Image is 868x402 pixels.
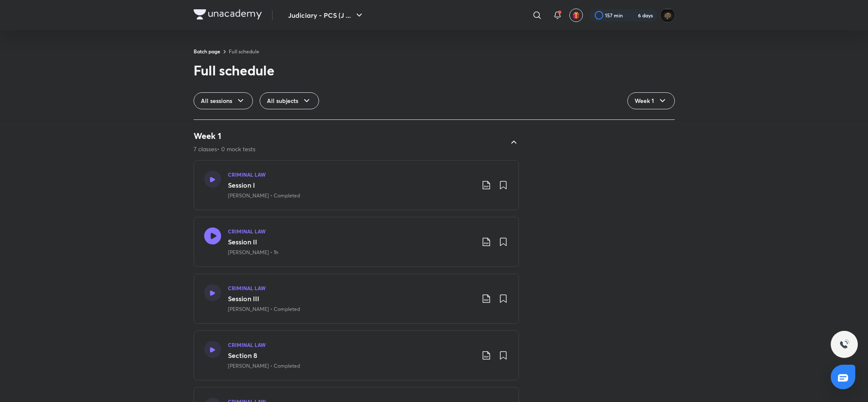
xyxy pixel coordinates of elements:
[194,62,275,79] div: Full schedule
[228,341,266,349] h5: CRIMINAL LAW
[194,160,519,210] a: CRIMINAL LAWSession I[PERSON_NAME] • Completed
[194,9,262,22] a: Company Logo
[228,350,474,360] h3: Section 8
[194,274,519,324] a: CRIMINAL LAWSession III[PERSON_NAME] • Completed
[660,8,675,22] img: abhishek kumar
[194,9,262,19] img: Company Logo
[187,130,519,153] div: Week 17 classes• 0 mock tests
[194,130,255,141] h4: Week 1
[228,284,266,292] h5: CRIMINAL LAW
[194,145,255,153] p: 7 classes • 0 mock tests
[228,180,474,190] h3: Session I
[228,192,300,200] p: [PERSON_NAME] • Completed
[228,227,266,235] h5: CRIMINAL LAW
[267,97,298,105] span: All subjects
[194,48,220,55] a: Batch page
[569,8,583,22] button: avatar
[201,97,232,105] span: All sessions
[228,362,300,370] p: [PERSON_NAME] • Completed
[635,97,654,105] span: Week 1
[194,330,519,380] a: CRIMINAL LAWSection 8[PERSON_NAME] • Completed
[229,48,259,55] a: Full schedule
[839,339,849,349] img: ttu
[228,305,300,313] p: [PERSON_NAME] • Completed
[628,11,636,19] img: streak
[572,11,580,19] img: avatar
[194,217,519,267] a: CRIMINAL LAWSession II[PERSON_NAME] • 1h
[228,249,278,256] p: [PERSON_NAME] • 1h
[283,7,369,24] button: Judiciary - PCS (J ...
[228,171,266,178] h5: CRIMINAL LAW
[228,237,474,247] h3: Session II
[228,294,474,304] h3: Session III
